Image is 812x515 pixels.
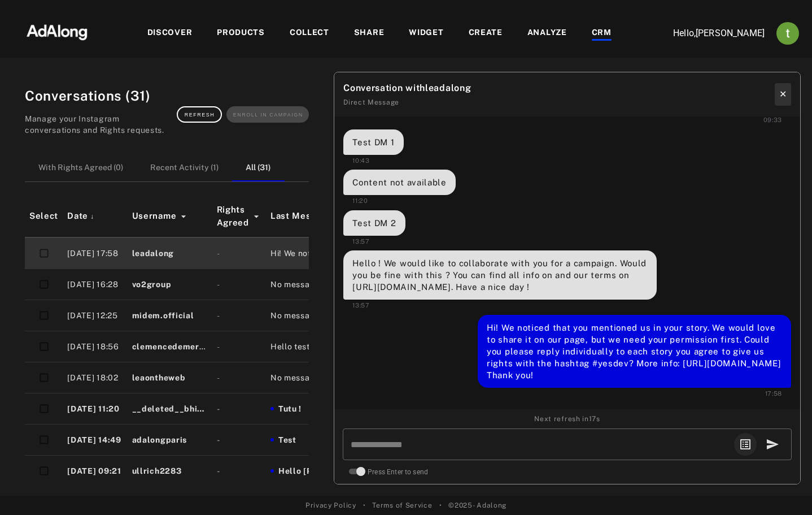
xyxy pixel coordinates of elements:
[266,196,379,237] th: Last Message
[132,280,172,289] strong: vo2group
[527,27,567,40] div: ANALYZE
[448,500,507,510] span: © 2025 - Adalong
[132,249,174,258] strong: leadalong
[775,83,791,106] button: Close conversation
[25,114,177,136] p: Manage your Instagram conversations and Rights requests.
[343,97,471,107] div: Direct Message
[217,27,265,40] div: PRODUCTS
[132,342,215,351] strong: clemencedemerliac
[776,22,799,45] img: ACg8ocJj1Mp6hOb8A41jL1uwSMxz7God0ICt0FEFk954meAQ=s96-c
[487,322,782,381] div: Hi! We noticed that you mentioned us in your story. We would love to share it on our page, but we...
[278,465,374,477] span: Hello [PERSON_NAME]
[278,434,296,446] span: Test
[774,19,802,47] button: Account settings
[469,27,503,40] div: CREATE
[63,362,127,393] td: [DATE] 18:02
[343,301,370,310] div: 13:57
[132,311,194,320] strong: midem.official
[232,155,285,181] button: All (31)
[343,237,370,246] div: 13:57
[7,14,107,48] img: 63233d7d88ed69de3c212112c67096b6.png
[132,373,186,382] strong: leaontheweb
[352,257,648,293] div: Hello ! We would like to collaborate with you for a campaign. Would you be fine with this ? You c...
[352,217,396,229] div: Test DM 2
[177,106,222,122] button: Refresh
[372,500,432,510] a: Terms of Service
[270,341,330,353] span: Hello test June
[185,112,215,118] span: Refresh
[63,300,127,331] td: [DATE] 12:25
[439,500,442,510] span: •
[761,433,784,456] button: send message
[217,310,261,322] div: -
[734,433,757,456] button: select template
[343,196,368,206] div: 11:20
[765,389,792,399] div: 17:58
[534,414,600,424] span: Next refresh in 17 s
[217,403,261,415] div: -
[132,435,187,444] strong: adalongparis
[132,466,182,475] strong: ullrich2283
[217,434,261,446] div: -
[352,176,447,188] div: Content not available
[217,465,261,477] div: -
[132,210,208,223] div: Username
[352,136,394,148] div: Test DM 1
[217,372,261,384] div: -
[652,27,765,40] p: Hello, [PERSON_NAME]
[63,237,127,269] td: [DATE] 17:58
[270,372,325,384] span: No messages
[278,403,302,415] span: Tutu !
[343,156,370,166] div: 10:43
[137,155,232,181] button: Recent Activity (1)
[63,393,127,425] td: [DATE] 11:20
[217,248,261,259] div: -
[270,248,374,259] span: Hi! We noticed that you mentioned us in your story. We would love to share it on our page, but we...
[368,468,428,476] span: Press Enter to send
[354,27,385,40] div: SHARE
[217,204,261,229] div: Rights Agreed
[290,27,329,40] div: COLLECT
[63,425,127,456] td: [DATE] 14:49
[132,404,264,413] strong: __deleted__bhiebefgfeaafceea
[270,310,325,322] span: No messages
[409,27,443,40] div: WIDGET
[363,500,366,510] span: •
[756,461,812,515] iframe: Chat Widget
[25,85,177,106] h2: Conversations ( 31 )
[217,341,261,353] div: -
[270,279,325,291] span: No messages
[67,210,123,223] div: Date
[217,279,261,291] div: -
[763,115,792,125] div: 09:33
[25,155,137,181] button: With Rights Agreed (0)
[147,27,193,40] div: DISCOVER
[29,210,58,223] div: Select
[305,500,356,510] a: Privacy Policy
[343,81,471,95] div: Conversation with leadalong
[90,211,94,222] span: ↓
[63,331,127,362] td: [DATE] 18:56
[63,269,127,300] td: [DATE] 16:28
[592,27,612,40] div: CRM
[63,456,127,487] td: [DATE] 09:21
